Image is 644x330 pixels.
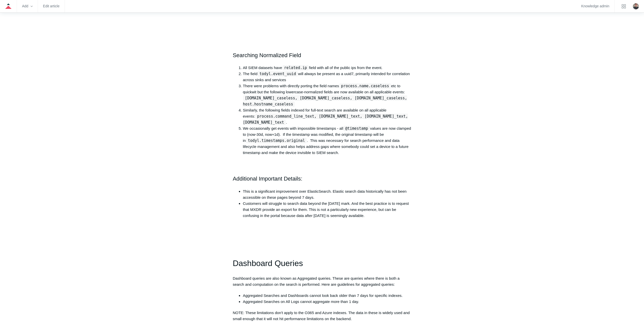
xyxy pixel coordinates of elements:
[233,174,411,183] h2: Additional Important Details:
[243,107,411,125] li: Similarly, the following fields indexed for full-text search are available on all applicable even...
[233,310,411,322] p: NOTE: These limitations don't apply to the O365 and Azure indexes. The data in these is widely us...
[233,51,411,60] h2: Searching Normalized Field
[243,71,411,83] li: The field will always be present as a uuid7, primarily intended for correlation across sinks and ...
[344,126,369,131] code: @timestamp
[243,299,411,305] li: Aggregated Searches on All Logs cannot aggregate more than 1 day.
[22,5,33,8] zd-hc-trigger: Add
[340,83,391,89] code: process.name.caseless
[283,65,308,70] code: related.ip
[243,188,411,201] li: This is a significant improvement over ElasticSearch. Elastic search data historically has not be...
[243,96,407,107] code: [DOMAIN_NAME]_caseless, [DOMAIN_NAME]_caseless, [DOMAIN_NAME]_caseless, host.hostname_caseless
[243,293,411,299] li: Aggregated Searches and Dashboards cannot look back older than 7 days for specific indexes.
[233,275,411,288] p: Dashboard queries are also known as Aggregated queries. These are queries where there is both a s...
[243,65,411,71] li: All SIEM datasets have field with all of the public ips from the event.
[243,201,411,219] li: Customers will struggle to search data beyond the [DATE] mark. And the best practice is to reques...
[233,257,411,270] h1: Dashboard Queries
[243,125,411,156] li: We occasionally get events with impossible timestamps - all values are now clamped to (now-30d, n...
[243,83,411,107] li: There were problems with directly porting the field names etc to quickwit but the following lower...
[633,3,639,9] img: user avatar
[43,5,59,8] a: Edit article
[633,3,639,9] zd-hc-trigger: Click your profile icon to open the profile menu
[581,5,609,8] a: Knowledge admin
[243,114,408,125] code: process.command_line_text, [DOMAIN_NAME]_text, [DOMAIN_NAME]_text, [DOMAIN_NAME]_text
[246,138,306,143] code: todyl.timestamps.original
[258,71,298,76] code: todyl.event_uuid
